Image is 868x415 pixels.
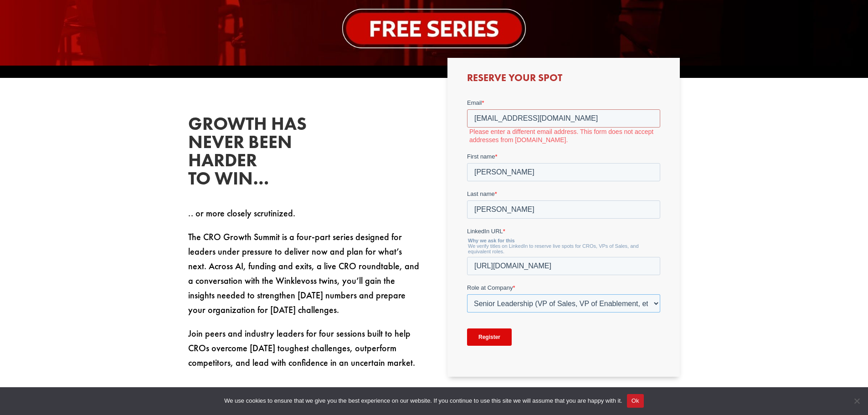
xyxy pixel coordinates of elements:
h2: Growth has never been harder to win… [188,115,325,192]
iframe: Form 0 [467,98,660,362]
button: Ok [627,394,644,408]
span: Join peers and industry leaders for four sessions built to help CROs overcome [DATE] toughest cha... [188,328,415,369]
span: .. or more closely scrutinized. [188,207,295,219]
span: No [852,396,861,405]
h3: Reserve Your Spot [467,73,660,87]
span: The CRO Growth Summit is a four-part series designed for leaders under pressure to deliver now an... [188,231,419,316]
span: We use cookies to ensure that we give you the best experience on our website. If you continue to ... [224,396,622,405]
